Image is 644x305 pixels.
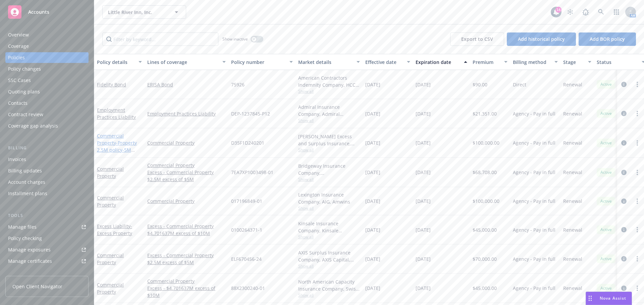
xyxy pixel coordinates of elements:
div: Manage certificates [8,256,52,266]
div: Lexington Insurance Company, AIG, Amwins [298,191,360,205]
div: North American Capacity Insurance Company, Swiss Re, Amwins [298,278,360,292]
div: Manage claims [8,267,42,278]
a: circleInformation [620,80,628,88]
span: Show all [298,263,360,269]
span: Show all [298,205,360,211]
span: $45,000.00 [473,226,497,233]
span: Show all [298,88,360,94]
span: DEP-1237845-P12 [231,110,270,117]
div: Quoting plans [8,86,40,97]
a: Report a Bug [579,5,592,19]
span: Export to CSV [461,36,493,42]
span: [DATE] [416,81,431,88]
span: Active [599,285,613,291]
a: more [633,139,641,147]
a: Commercial Property [97,133,137,160]
span: [DATE] [365,226,380,233]
a: Fidelity Bond [97,81,126,88]
a: Excess - Commercial Property $4.701637M excess of $10M [147,223,226,237]
span: Show inactive [222,36,248,42]
a: more [633,226,641,234]
div: Policy changes [8,64,41,74]
div: [PERSON_NAME] Excess and Surplus Insurance, Inc., [PERSON_NAME] Group, AmWins Insurance Brokerage... [298,133,360,147]
a: more [633,109,641,118]
div: Contacts [8,98,28,108]
a: more [633,284,641,292]
a: more [633,80,641,88]
div: Premium [473,59,500,66]
span: Active [599,140,613,146]
span: Renewal [563,198,582,205]
a: Billing updates [5,165,89,176]
div: Effective date [365,59,403,66]
span: - Property 2.5M policy-5M policy [97,140,137,160]
span: Active [599,110,613,117]
span: 88X2300240-01 [231,285,265,292]
span: $68,708.00 [473,169,497,176]
a: Policy checking [5,233,89,244]
span: [DATE] [365,255,380,262]
div: SSC Cases [8,75,31,86]
a: more [633,255,641,263]
a: Policy changes [5,64,89,74]
span: $100,000.00 [473,139,499,146]
a: SSC Cases [5,75,89,86]
span: [DATE] [416,110,431,117]
div: Billing updates [8,165,42,176]
a: Excess Liability [97,223,132,236]
button: Policy details [94,54,145,70]
span: [DATE] [365,110,380,117]
span: Show all [298,234,360,240]
span: Active [599,256,613,262]
a: Switch app [610,5,623,19]
div: Policy details [97,59,135,66]
span: [DATE] [365,285,380,292]
div: American Contractors Indemnity Company, HCC Surety [298,74,360,88]
span: Show all [298,176,360,182]
button: Little River Inn, Inc. [102,5,186,19]
div: Account charges [8,177,45,187]
span: Renewal [563,139,582,146]
a: Employment Practices Liability [97,107,136,120]
span: Renewal [563,169,582,176]
div: Lines of coverage [147,59,218,66]
button: Lines of coverage [145,54,228,70]
span: [DATE] [416,139,431,146]
div: Bridgeway Insurance Company, [GEOGRAPHIC_DATA], [GEOGRAPHIC_DATA] [298,162,360,176]
a: circleInformation [620,139,628,147]
span: Agency - Pay in full [513,169,555,176]
div: Stage [563,59,584,66]
a: Manage certificates [5,256,89,266]
a: Commercial Property [147,278,226,285]
button: Expiration date [413,54,470,70]
div: AXIS Surplus Insurance Company, AXIS Capital, Amwins [298,249,360,263]
span: 75926 [231,81,245,88]
span: 017196849-01 [231,198,262,205]
div: Installment plans [8,188,47,199]
a: circleInformation [620,255,628,263]
div: Expiration date [416,59,460,66]
span: D35F1D240201 [231,139,264,146]
a: Commercial Property [97,166,124,179]
span: Active [599,227,613,233]
span: [DATE] [365,169,380,176]
span: Add historical policy [518,36,565,42]
span: Show all [298,292,360,298]
div: Admiral Insurance Company, Admiral Insurance Group ([PERSON_NAME] Corporation), Brown & Riding In... [298,103,360,118]
span: 7EA7XP1003498-01 [231,169,273,176]
div: Policies [8,52,25,63]
a: Policies [5,52,89,63]
span: [DATE] [416,255,431,262]
div: Coverage gap analysis [8,121,58,131]
span: Renewal [563,81,582,88]
a: circleInformation [620,197,628,205]
a: circleInformation [620,226,628,234]
span: Agency - Pay in full [513,139,555,146]
span: Show all [298,147,360,153]
span: Active [599,169,613,175]
span: Agency - Pay in full [513,198,555,205]
div: Policy checking [8,233,42,244]
a: circleInformation [620,168,628,176]
span: - Excess Property [97,223,132,236]
a: Manage claims [5,267,89,278]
